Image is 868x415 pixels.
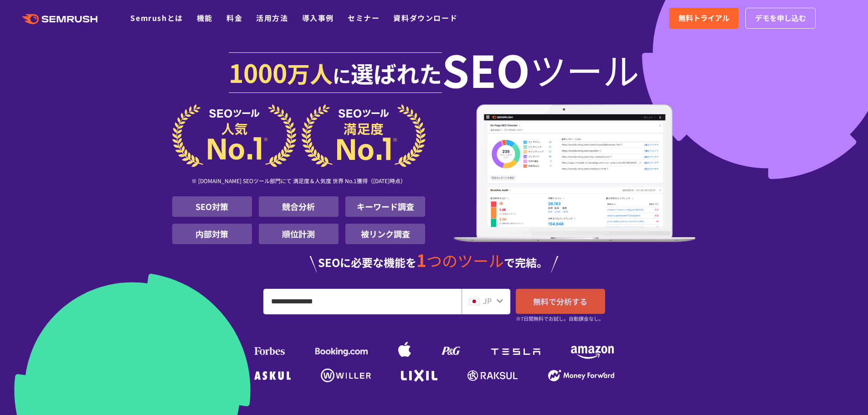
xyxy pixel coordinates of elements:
[302,12,334,23] a: 導入事例
[393,12,457,23] a: 資料ダウンロード
[516,289,605,314] a: 無料で分析する
[345,196,425,217] li: キーワード調査
[287,56,333,89] span: 万人
[172,251,696,272] div: SEOに必要な機能を
[351,56,442,89] span: 選ばれた
[533,296,587,307] span: 無料で分析する
[755,12,806,24] span: デモを申し込む
[226,12,242,23] a: 料金
[442,51,530,87] span: SEO
[669,8,739,29] a: 無料トライアル
[678,12,729,24] span: 無料トライアル
[345,224,425,244] li: 被リンク調査
[259,224,339,244] li: 順位計測
[745,8,816,29] a: デモを申し込む
[264,289,461,314] input: URL、キーワードを入力してください
[130,12,183,23] a: Semrushとは
[197,12,213,23] a: 機能
[530,51,639,87] span: ツール
[483,295,492,306] span: JP
[504,254,548,270] span: で完結。
[426,249,504,272] span: つのツール
[172,167,426,196] div: ※ [DOMAIN_NAME] SEOツール部門にて 満足度＆人気度 世界 No.1獲得（[DATE]時点）
[416,247,426,272] span: 1
[172,196,252,217] li: SEO対策
[259,196,339,217] li: 競合分析
[229,54,287,90] span: 1000
[256,12,288,23] a: 活用方法
[348,12,380,23] a: セミナー
[172,224,252,244] li: 内部対策
[333,62,351,88] span: に
[516,314,604,323] small: ※7日間無料でお試し。自動課金なし。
